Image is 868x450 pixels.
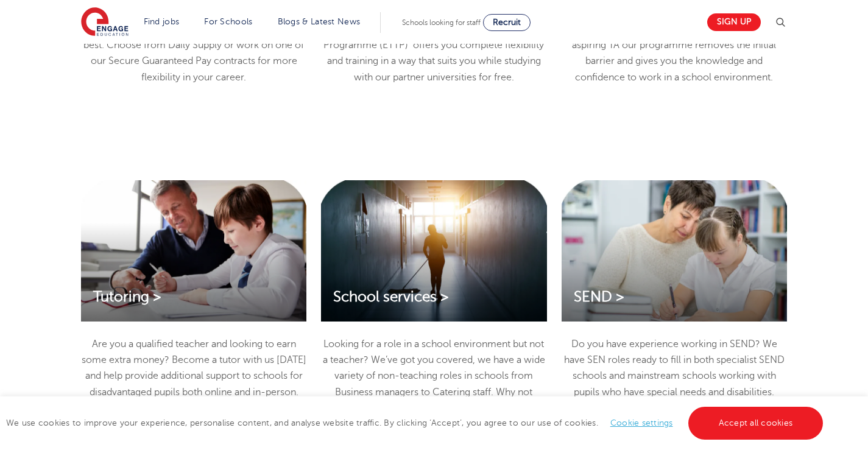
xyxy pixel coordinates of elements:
span: School services > [333,289,449,305]
span: We use cookies to improve your experience, personalise content, and analyse website traffic. By c... [6,418,826,427]
p: Looking for a role in a school environment but not a teacher? We’ve got you covered, we have a wi... [321,336,546,416]
a: Find jobs [144,17,180,26]
a: Blogs & Latest News [278,17,361,26]
a: SEND > [562,289,637,306]
a: Tutoring > [81,289,174,306]
a: For Schools [204,17,252,26]
a: Accept all cookies [688,407,824,440]
a: Sign up [707,13,761,31]
span: We offer two different kinds of supply work, so you can choose the style of teaching which suits ... [82,8,306,83]
a: Recruit [483,14,531,31]
img: Engage Education [81,7,129,38]
span: SEND > [574,289,624,305]
p: Do you have experience working in SEND? We have SEN roles ready to fill in both specialist SEND s... [562,336,787,400]
a: School services > [321,289,461,306]
span: Recruit [493,18,521,27]
p: Looking to become a Teaching Assistant? This programme may be perfect for you! If you’re an aspir... [562,5,787,85]
span: Schools looking for staff [402,18,481,27]
span: Tutoring > [93,289,161,305]
p: Are you a qualified teacher and looking to earn some extra money? Become a tutor with us [DATE] a... [81,336,306,400]
a: Cookie settings [610,418,673,427]
p: Train to become a teacher [DATE] and earn while you learn on the job. The Engage Teacher Training... [321,5,546,85]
